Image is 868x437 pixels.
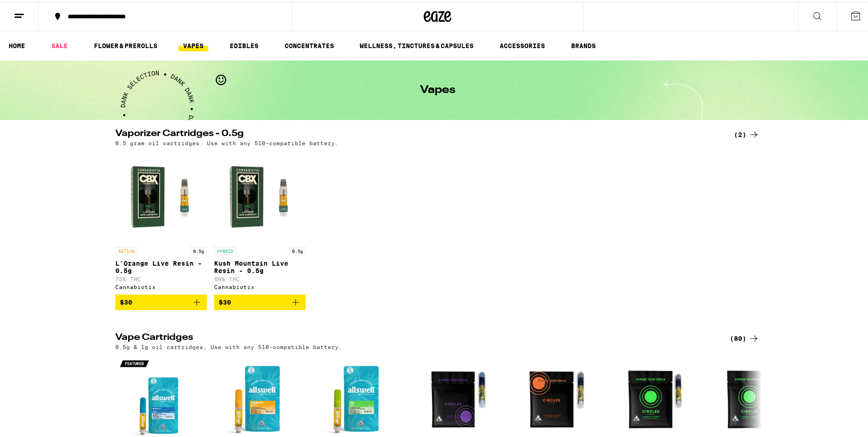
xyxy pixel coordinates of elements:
button: Add to bag [115,293,207,308]
a: (2) [734,127,760,138]
p: 0.5g & 1g oil cartridges, Use with any 510-compatible battery. [115,342,342,348]
a: Open page for Kush Mountain Live Resin - 0.5g from Cannabiotix [214,149,306,293]
a: VAPES [178,38,208,49]
a: ACCESSORIES [495,38,550,49]
p: HYBRID [214,245,236,253]
button: Add to bag [214,293,306,308]
p: 0.5g [190,245,207,253]
p: 0.5g [289,245,306,253]
img: Cannabiotix - L'Orange Live Resin - 0.5g [115,149,207,240]
h2: Vape Cartridges [115,331,715,342]
h2: Vaporizer Cartridges - 0.5g [115,127,715,138]
div: Cannabiotix [214,282,306,288]
h1: Vapes [420,83,455,94]
p: 69% THC [214,274,306,280]
a: Open page for L'Orange Live Resin - 0.5g from Cannabiotix [115,149,207,293]
a: FLOWER & PREROLLS [89,38,162,49]
p: Kush Mountain Live Resin - 0.5g [214,258,306,273]
p: SATIVA [115,245,137,253]
p: 0.5 gram oil cartridges. Use with any 510-compatible battery. [115,138,339,144]
a: CONCENTRATES [280,38,339,49]
a: WELLNESS, TINCTURES & CAPSULES [355,38,478,49]
span: Help [21,6,39,15]
a: SALE [47,38,72,49]
p: L'Orange Live Resin - 0.5g [115,258,207,273]
a: (80) [730,331,760,342]
a: EDIBLES [225,38,263,49]
img: Cannabiotix - Kush Mountain Live Resin - 0.5g [214,149,306,240]
span: $30 [219,297,231,304]
div: Cannabiotix [115,282,207,288]
span: $30 [120,297,132,304]
button: BRANDS [566,38,600,49]
a: HOME [4,38,30,49]
p: 75% THC [115,274,207,280]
